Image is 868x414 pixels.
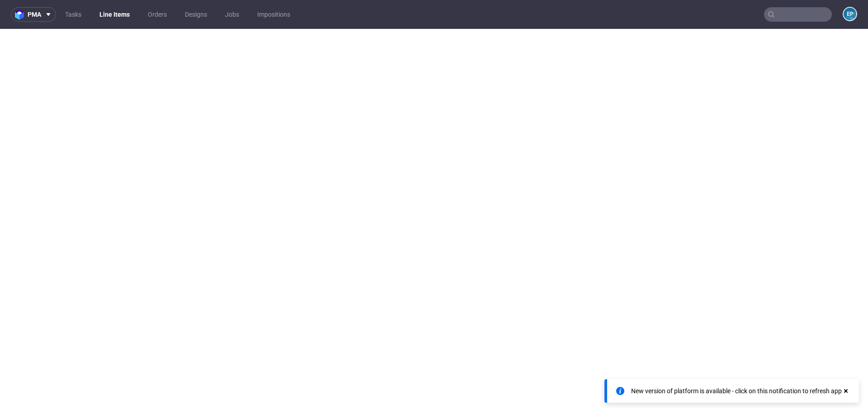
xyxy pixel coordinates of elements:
[142,7,172,22] a: Orders
[631,386,842,395] div: New version of platform is available - click on this notification to refresh app
[94,7,135,22] a: Line Items
[60,7,87,22] a: Tasks
[220,7,245,22] a: Jobs
[11,7,56,22] button: pma
[179,7,212,22] a: Designs
[252,7,296,22] a: Impositions
[844,8,856,20] figcaption: EP
[28,11,41,18] span: pma
[15,9,28,20] img: logo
